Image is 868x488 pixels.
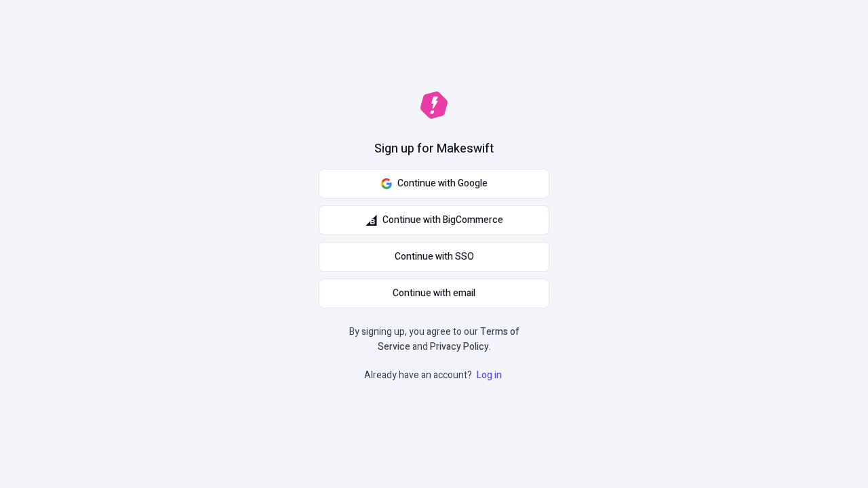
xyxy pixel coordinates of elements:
a: Continue with SSO [319,242,549,272]
button: Continue with Google [319,169,549,199]
h1: Sign up for Makeswift [374,140,494,158]
a: Privacy Policy [430,340,489,354]
p: By signing up, you agree to our and . [344,325,524,354]
a: Terms of Service [378,325,519,354]
button: Continue with BigCommerce [319,205,549,235]
a: Log in [474,368,505,382]
p: Already have an account? [364,368,505,383]
span: Continue with email [393,286,475,301]
span: Continue with BigCommerce [382,213,503,228]
span: Continue with Google [397,176,488,191]
button: Continue with email [319,279,549,308]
